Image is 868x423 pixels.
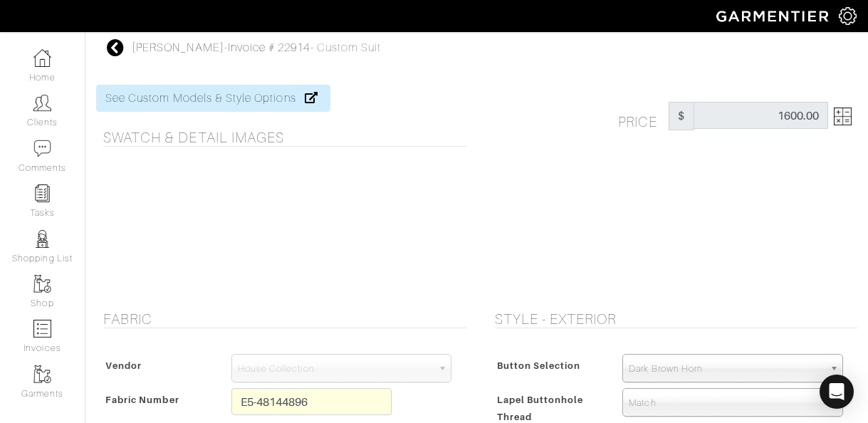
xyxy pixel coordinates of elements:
[839,7,857,25] img: gear-icon-white-bd11855cb880d31180b6d7d6211b90ccbf57a29d726f0c71d8c61bd08dd39cc2.png
[33,230,51,248] img: stylists-icon-eb353228a002819b7ec25b43dbf5f0378dd9e0616d9560372ff212230b889e62.png
[33,94,51,112] img: clients-icon-6bae9207a08558b7cb47a8932f037763ab4055f8c8b6bfacd5dc20c3e0201464.png
[132,41,224,54] a: [PERSON_NAME]
[820,375,854,409] div: Open Intercom Messenger
[629,355,824,383] span: Dark Brown Horn
[228,41,310,54] a: Invoice # 22914
[132,39,381,56] div: - - Custom Suit
[33,184,51,202] img: reminder-icon-8004d30b9f0a5d33ae49ab947aed9ed385cf756f9e5892f1edd6e32f2345188e.png
[103,310,466,328] h5: Fabric
[33,275,51,293] img: garments-icon-b7da505a4dc4fd61783c78ac3ca0ef83fa9d6f193b1c9dc38574b1d14d53ca28.png
[105,390,179,410] span: Fabric Number
[33,320,51,338] img: orders-icon-0abe47150d42831381b5fb84f609e132dff9fe21cb692f30cb5eec754e2cba89.png
[33,365,51,383] img: garments-icon-b7da505a4dc4fd61783c78ac3ca0ef83fa9d6f193b1c9dc38574b1d14d53ca28.png
[96,85,330,112] a: See Custom Models & Style Options
[497,355,581,376] span: Button Selection
[495,310,858,328] h5: Style - Exterior
[33,140,51,157] img: comment-icon-a0a6a9ef722e966f86d9cbdc48e553b5cf19dbc54f86b18d962a5391bc8f6eb6.png
[629,389,824,417] span: Match
[33,49,51,67] img: dashboard-icon-dbcd8f5a0b271acd01030246c82b418ddd0df26cd7fceb0bd07c9910d44c42f6.png
[834,108,852,125] img: Open Price Breakdown
[618,102,669,130] h5: Price
[105,355,142,376] span: Vendor
[103,129,466,146] h5: Swatch & Detail Images
[238,355,433,383] span: House Collection
[709,4,839,28] img: garmentier-logo-header-white-b43fb05a5012e4ada735d5af1a66efaba907eab6374d6393d1fbf88cb4ef424d.png
[669,102,694,130] span: $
